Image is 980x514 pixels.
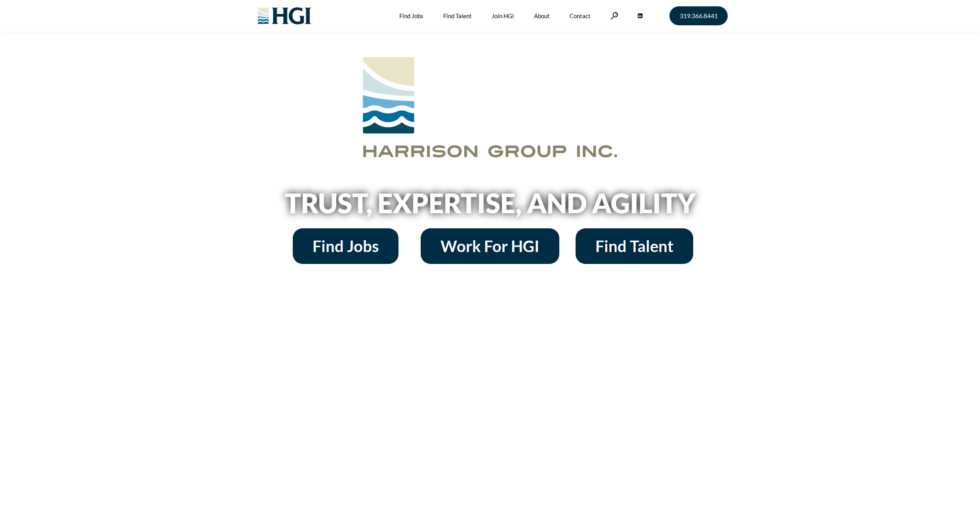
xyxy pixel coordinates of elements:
[669,6,728,25] a: 319.366.8441
[576,228,693,264] a: Find Talent
[293,228,398,264] a: Find Jobs
[440,238,540,254] span: Work For HGI
[264,190,716,216] h2: Trust, Expertise, and Agility
[313,238,379,254] span: Find Jobs
[595,238,673,254] span: Find Talent
[421,228,559,264] a: Work For HGI
[680,13,718,19] span: 319.366.8441
[610,12,618,19] a: Search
